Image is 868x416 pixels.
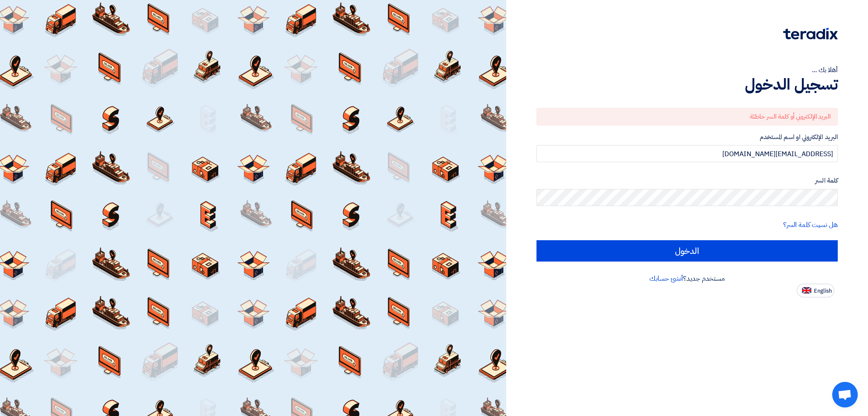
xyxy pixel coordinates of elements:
div: أهلا بك ... [536,65,838,75]
input: أدخل بريد العمل الإلكتروني او اسم المستخدم الخاص بك ... [536,145,838,162]
a: أنشئ حسابك [649,273,683,284]
span: English [814,288,832,294]
img: en-US.png [802,287,811,294]
a: Open chat [832,382,858,407]
h1: تسجيل الدخول [536,75,838,94]
img: Teradix logo [783,28,838,40]
label: كلمة السر [536,176,838,186]
div: مستخدم جديد؟ [536,273,838,284]
button: English [797,284,834,297]
div: البريد الإلكتروني أو كلمة السر خاطئة [536,108,838,125]
a: هل نسيت كلمة السر؟ [783,220,838,230]
input: الدخول [536,240,838,262]
label: البريد الإلكتروني او اسم المستخدم [536,132,838,142]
